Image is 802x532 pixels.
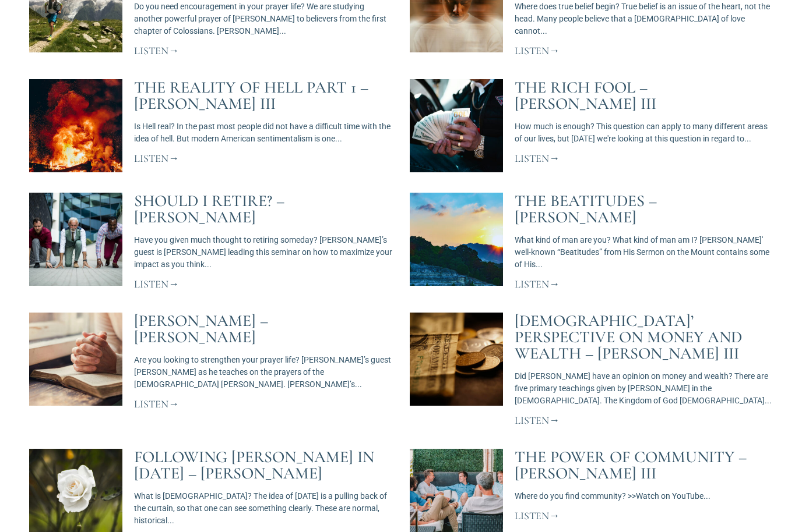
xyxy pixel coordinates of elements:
p: Where do you find community? >>Watch on YouTube [515,490,773,502]
a: The Power of Community – [PERSON_NAME] III [515,447,747,483]
p: Are you looking to strengthen your prayer life? [PERSON_NAME]’s guest [PERSON_NAME] as he teaches... [134,354,392,391]
a: The Beatitudes – [PERSON_NAME] [515,191,657,227]
p: What kind of man are you? What kind of man am I? [PERSON_NAME]' well-known “Beatitudes” from His ... [515,234,773,271]
a: Read more about Paul Praying – Dr. Mark Gignilliat [134,398,179,410]
a: Read more about Paul Praying: Part 2 – Dr. Mark Gignilliat [134,44,179,57]
a: Read more about The Beatitudes – Jerry Leachman [515,278,560,290]
p: Do you need encouragement in your prayer life? We are studying another powerful prayer of [PERSON... [134,1,392,37]
a: Read more about The Power of Community – Richard E. Simmons III [515,509,560,522]
p: How much is enough? This question can apply to many different areas of our lives, but [DATE] we'r... [515,120,773,145]
a: Should I Retire? – [PERSON_NAME] [134,191,284,227]
a: The Reality of Hell Part 1 – [PERSON_NAME] III [134,77,368,114]
a: [PERSON_NAME] – [PERSON_NAME] [134,311,268,347]
a: Read more about Should I Retire? – Phil Reddick [134,278,179,290]
p: Did [PERSON_NAME] have an opinion on money and wealth? There are five primary teachings given by ... [515,370,773,407]
p: Is Hell real? In the past most people did not have a difficult time with the idea of hell. But mo... [134,120,392,145]
a: Following [PERSON_NAME] in [DATE] – [PERSON_NAME] [134,447,374,483]
a: Read more about The Reality of Hell Part 1 – Richard E. Simmons III [134,152,179,165]
a: The Rich Fool – [PERSON_NAME] III [515,77,656,114]
a: Read more about The Rich Fool – Richard E. Simmons III [515,152,560,165]
p: Have you given much thought to retiring someday? [PERSON_NAME]’s guest is [PERSON_NAME] leading t... [134,234,392,271]
a: Read more about Jesus’ Perspective on Money and Wealth – Richard E. Simmons III [515,414,560,427]
p: What is [DEMOGRAPHIC_DATA]? The idea of [DATE] is a pulling back of the curtain, so that one can ... [134,490,392,527]
p: Where does true belief begin? True belief is an issue of the heart, not the head. Many people bel... [515,1,773,37]
a: [DEMOGRAPHIC_DATA]’ Perspective on Money and Wealth – [PERSON_NAME] III [515,311,742,363]
a: Read more about The Reality of Hell Part 2 – Richard E. Simmons III [515,44,560,57]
